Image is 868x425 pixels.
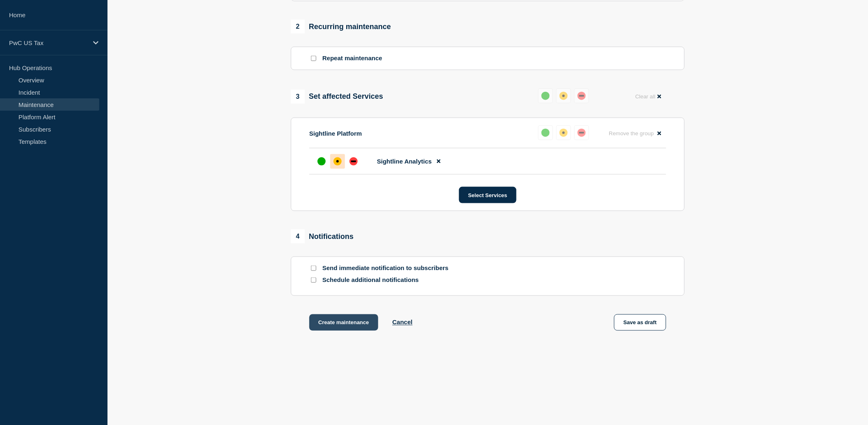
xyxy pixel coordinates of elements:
div: down [578,129,586,137]
button: Create maintenance [309,314,378,331]
div: Recurring maintenance [291,20,391,34]
div: Notifications [291,230,354,243]
span: 3 [291,90,305,104]
input: Send immediate notification to subscribers [311,266,316,271]
div: up [541,129,550,137]
div: affected [560,92,568,100]
span: Remove the group [609,130,654,136]
div: down [578,92,586,100]
button: Select Services [459,187,516,203]
p: Sightline Platform [309,130,362,137]
button: Cancel [393,319,413,326]
button: up [538,89,553,103]
span: 4 [291,230,305,243]
p: PwC US Tax [9,39,88,46]
p: Send immediate notification to subscribers [322,264,454,272]
button: down [574,89,589,103]
button: down [574,125,589,140]
div: up [541,92,550,100]
div: affected [560,129,568,137]
div: up [318,157,326,166]
div: down [349,157,358,166]
button: Remove the group [604,125,666,141]
div: Set affected Services [291,90,383,104]
input: Repeat maintenance [311,56,316,61]
p: Schedule additional notifications [322,276,454,284]
p: Repeat maintenance [322,55,382,62]
input: Schedule additional notifications [311,277,316,283]
button: Save as draft [614,314,666,331]
span: 2 [291,20,305,34]
span: Sightline Analytics [377,158,432,165]
button: up [538,125,553,140]
button: affected [556,125,571,140]
div: affected [333,157,342,166]
button: Clear all [630,89,666,105]
button: affected [556,89,571,103]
